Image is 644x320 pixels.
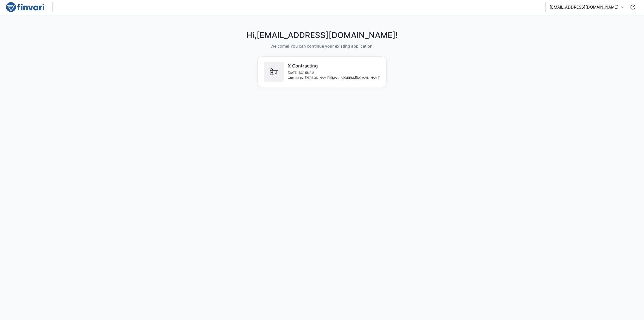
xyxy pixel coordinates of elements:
h6: Welcome! You can continue your existing application. [246,43,398,49]
span: [DATE] 5:31:58 AM [288,70,380,75]
div: X Contracting[DATE] 5:31:58 AMCreated by: [PERSON_NAME][EMAIL_ADDRESS][DOMAIN_NAME] [254,55,390,89]
button: Contact Support [628,2,638,12]
h6: X Contracting [288,63,380,69]
h4: Hi, [EMAIL_ADDRESS][DOMAIN_NAME] ! [246,30,398,40]
button: [EMAIL_ADDRESS][DOMAIN_NAME] [550,4,624,10]
span: Created by: [PERSON_NAME][EMAIL_ADDRESS][DOMAIN_NAME] [288,75,380,80]
img: logo [6,2,44,12]
p: [EMAIL_ADDRESS][DOMAIN_NAME] [550,4,619,10]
